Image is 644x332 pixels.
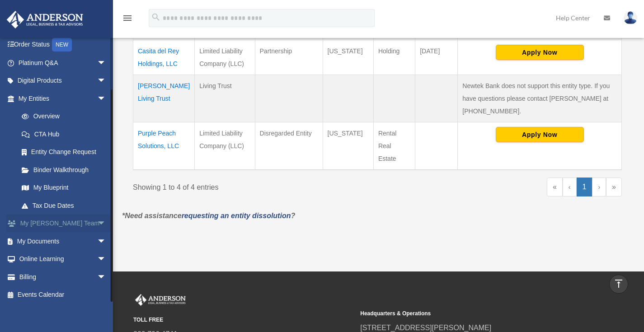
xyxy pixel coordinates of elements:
[6,232,120,250] a: My Documentsarrow_drop_down
[97,268,115,286] span: arrow_drop_down
[122,13,133,23] i: menu
[577,178,592,196] a: 1
[360,309,581,318] small: Headquarters & Operations
[323,40,373,75] td: [US_STATE]
[133,294,188,306] img: Anderson Advisors Platinum Portal
[255,40,323,75] td: Partnership
[373,40,415,75] td: Holding
[122,16,133,23] a: menu
[613,278,624,289] i: vertical_align_top
[97,215,115,233] span: arrow_drop_down
[13,179,115,197] a: My Blueprint
[13,161,115,179] a: Binder Walkthrough
[6,72,120,90] a: Digital Productsarrow_drop_down
[6,36,120,54] a: Order StatusNEW
[97,232,115,251] span: arrow_drop_down
[255,122,323,170] td: Disregarded Entity
[6,89,115,108] a: My Entitiesarrow_drop_down
[195,40,255,75] td: Limited Liability Company (LLC)
[6,250,120,268] a: Online Learningarrow_drop_down
[547,178,563,196] a: First
[97,54,115,72] span: arrow_drop_down
[415,40,458,75] td: [DATE]
[195,122,255,170] td: Limited Liability Company (LLC)
[133,40,195,75] td: Casita del Rey Holdings, LLC
[6,268,120,286] a: Billingarrow_drop_down
[609,275,628,294] a: vertical_align_top
[6,286,120,304] a: Events Calendar
[13,108,111,126] a: Overview
[13,143,115,161] a: Entity Change Request
[323,122,373,170] td: [US_STATE]
[97,89,115,108] span: arrow_drop_down
[133,75,195,122] td: [PERSON_NAME] Living Trust
[6,215,120,233] a: My [PERSON_NAME] Teamarrow_drop_down
[592,178,606,196] a: Next
[4,11,86,28] img: Anderson Advisors Platinum Portal
[133,122,195,170] td: Purple Peach Solutions, LLC
[97,250,115,269] span: arrow_drop_down
[13,125,115,143] a: CTA Hub
[52,38,72,51] div: NEW
[13,196,115,215] a: Tax Due Dates
[563,178,577,196] a: Previous
[496,45,584,60] button: Apply Now
[97,72,115,90] span: arrow_drop_down
[624,11,637,24] img: User Pic
[6,54,120,72] a: Platinum Q&Aarrow_drop_down
[133,315,354,325] small: TOLL FREE
[182,212,291,220] a: requesting an entity dissolution
[496,127,584,142] button: Apply Now
[373,122,415,170] td: Rental Real Estate
[606,178,622,196] a: Last
[195,75,255,122] td: Living Trust
[360,324,491,332] a: [STREET_ADDRESS][PERSON_NAME]
[122,212,295,220] em: *Need assistance ?
[151,12,161,22] i: search
[133,178,371,194] div: Showing 1 to 4 of 4 entries
[458,75,622,122] td: Newtek Bank does not support this entity type. If you have questions please contact [PERSON_NAME]...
